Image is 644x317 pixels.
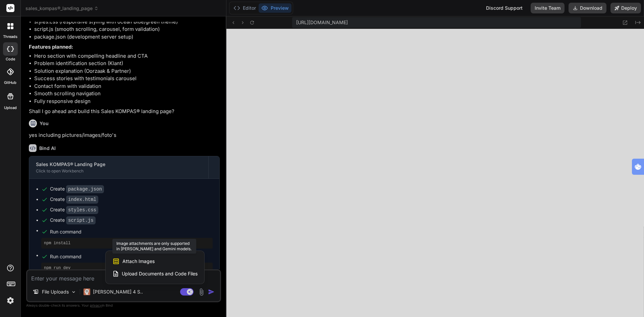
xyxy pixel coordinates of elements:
[122,270,198,277] span: Upload Documents and Code Files
[5,295,16,306] img: settings
[122,258,155,265] span: Attach Images
[4,80,16,86] label: GitHub
[3,34,17,40] label: threads
[4,105,17,111] label: Upload
[6,56,15,62] label: code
